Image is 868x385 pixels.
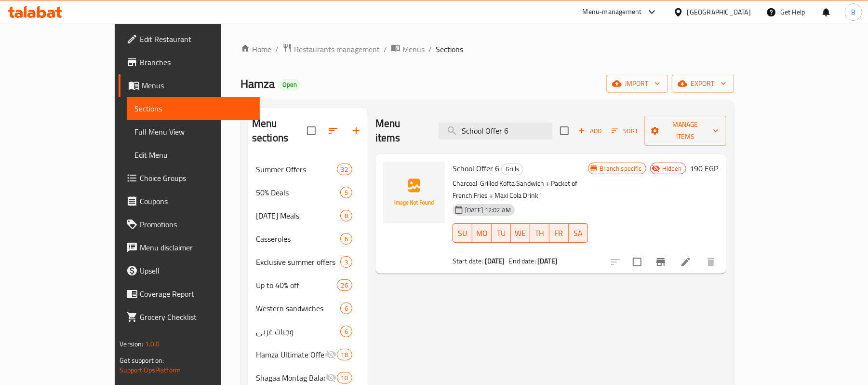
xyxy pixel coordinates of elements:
[140,33,252,45] span: Edit Restaurant
[127,97,260,120] a: Sections
[649,250,672,274] button: Branch-specific-item
[569,223,588,243] button: SA
[574,124,605,138] span: Add item
[337,372,352,384] div: items
[248,297,368,320] div: Western sandwiches6
[140,311,252,323] span: Grocery Checklist
[537,255,558,267] b: [DATE]
[325,372,337,384] svg: Inactive section
[337,350,352,359] span: 18
[134,103,252,114] span: Sections
[248,274,368,297] div: Up to 40% off26
[472,223,492,243] button: MO
[256,279,337,291] span: Up to 40% off
[282,43,380,55] a: Restaurants management
[652,119,719,143] span: Manage items
[573,226,584,240] span: SA
[337,279,352,291] div: items
[341,327,352,336] span: 6
[492,223,511,243] button: TU
[140,172,252,184] span: Choice Groups
[384,43,387,55] li: /
[248,204,368,227] div: [DATE] Meals8
[256,233,340,245] span: Casseroles
[672,75,734,93] button: export
[248,227,368,250] div: Casseroles6
[256,372,325,384] span: Shagaa Montag Baladak Offers
[337,164,352,175] div: items
[439,123,552,139] input: search
[256,210,340,221] span: [DATE] Meals
[436,43,463,55] span: Sections
[134,126,252,137] span: Full Menu View
[574,124,605,138] button: Add
[127,143,260,166] a: Edit Menu
[119,166,260,190] a: Choice Groups
[340,302,352,314] div: items
[341,211,352,220] span: 8
[340,187,352,198] div: items
[140,265,252,276] span: Upsell
[275,43,279,55] li: /
[256,187,340,198] div: 50% Deals
[145,338,160,350] span: 1.0.0
[119,236,260,259] a: Menu disclaimer
[680,78,726,90] span: export
[509,255,536,267] span: End date:
[256,326,340,337] span: وجبات غربي
[644,116,726,146] button: Manage items
[690,162,719,175] h6: 190 EGP
[383,162,445,223] img: School Offer 6
[453,161,499,176] span: School Offer 6
[256,302,340,314] div: Western sandwiches
[120,364,181,376] a: Support.OpsPlatform
[340,210,352,221] div: items
[340,326,352,337] div: items
[134,149,252,161] span: Edit Menu
[658,164,686,173] span: Hidden
[340,233,352,245] div: items
[495,226,507,240] span: TU
[687,7,751,17] div: [GEOGRAPHIC_DATA]
[256,349,325,360] span: Hamza Ultimate Offers
[119,305,260,329] a: Grocery Checklist
[554,121,574,141] span: Select section
[240,43,734,55] nav: breadcrumb
[337,281,352,290] span: 26
[140,195,252,207] span: Coupons
[627,252,647,272] span: Select to update
[337,165,352,174] span: 32
[530,223,549,243] button: TH
[453,255,483,267] span: Start date:
[515,226,526,240] span: WE
[341,234,352,244] span: 6
[340,256,352,268] div: items
[140,242,252,253] span: Menu disclaimer
[614,78,660,90] span: import
[248,343,368,366] div: Hamza Ultimate Offers18
[577,125,603,137] span: Add
[140,288,252,300] span: Coverage Report
[453,178,588,202] p: Charcoal-Grilled Kofta Sandwich + Packet of French Fries + Maxi Cola Drink"
[279,79,301,91] div: Open
[502,164,523,175] span: Grills
[461,206,515,215] span: [DATE] 12:02 AM
[605,124,644,138] span: Sort items
[375,116,427,145] h2: Menu items
[337,349,352,360] div: items
[256,164,337,175] span: Summer Offers
[119,213,260,236] a: Promotions
[549,223,569,243] button: FR
[325,349,337,360] svg: Inactive section
[453,223,472,243] button: SU
[341,258,352,267] span: 3
[341,188,352,197] span: 5
[256,256,340,268] span: Exclusive summer offers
